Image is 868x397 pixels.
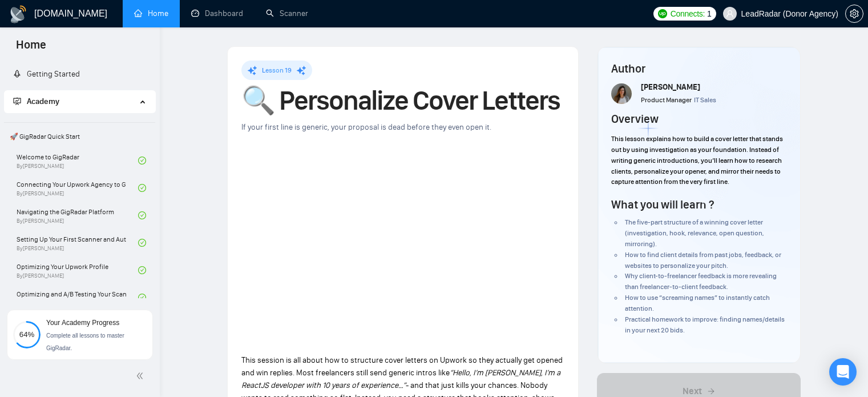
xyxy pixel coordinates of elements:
[241,355,563,378] span: This session is all about how to structure cover letters on Upwork so they actually get opened an...
[694,96,716,104] span: IT Sales
[17,203,138,228] a: Navigating the GigRadar PlatformBy[PERSON_NAME]
[641,82,700,92] span: [PERSON_NAME]
[671,7,705,20] span: Connects:
[136,370,147,382] span: double-left
[658,9,667,18] img: upwork-logo.png
[625,251,781,270] span: How to find client details from past jobs, feedback, or websites to personalize your pitch.
[845,9,863,18] a: setting
[5,125,154,148] span: 🚀 GigRadar Quick Start
[266,9,308,18] a: searchScanner
[138,294,146,302] span: check-circle
[846,9,863,18] span: setting
[138,239,146,247] span: check-circle
[611,111,659,127] h4: Overview
[46,332,124,351] span: Complete all lessons to master GigRadar.
[13,69,80,79] a: rocketGetting Started
[641,96,692,104] span: Product Manager
[625,218,764,248] span: The five-part structure of a winning cover letter (investigation, hook, relevance, open question,...
[611,83,632,104] img: tamara_levit_pic.png
[17,175,138,200] a: Connecting Your Upwork Agency to GigRadarBy[PERSON_NAME]
[17,148,138,173] a: Welcome to GigRadarBy[PERSON_NAME]
[625,272,777,291] span: Why client-to-freelancer feedback is more revealing than freelancer-to-client feedback.
[241,122,491,132] span: If your first line is generic, your proposal is dead before they even open it.
[17,230,138,255] a: Setting Up Your First Scanner and Auto-BidderBy[PERSON_NAME]
[262,66,292,74] span: Lesson 19
[611,135,783,186] span: This lesson explains how to build a cover letter that stands out by using investigation as your f...
[611,61,786,77] h4: Author
[17,258,138,283] a: Optimizing Your Upwork ProfileBy[PERSON_NAME]
[625,315,785,334] span: Practical homework to improve: finding names/details in your next 20 bids.
[46,319,119,327] span: Your Academy Progress
[726,10,734,18] span: user
[707,7,712,20] span: 1
[13,331,41,338] span: 64%
[17,285,138,310] a: Optimizing and A/B Testing Your Scanner for Better Results
[138,211,146,219] span: check-circle
[13,97,59,106] span: Academy
[4,63,155,86] li: Getting Started
[138,157,146,165] span: check-circle
[191,9,243,18] a: dashboardDashboard
[829,358,857,386] div: Open Intercom Messenger
[611,197,714,212] h4: What you will learn ?
[13,97,21,105] span: fund-projection-screen
[27,97,59,106] span: Academy
[9,5,27,23] img: logo
[241,88,564,113] h1: 🔍 Personalize Cover Letters
[134,9,168,18] a: homeHome
[138,184,146,192] span: check-circle
[845,5,863,23] button: setting
[7,37,55,61] span: Home
[138,266,146,274] span: check-circle
[625,294,770,312] span: How to use “screaming names” to instantly catch attention.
